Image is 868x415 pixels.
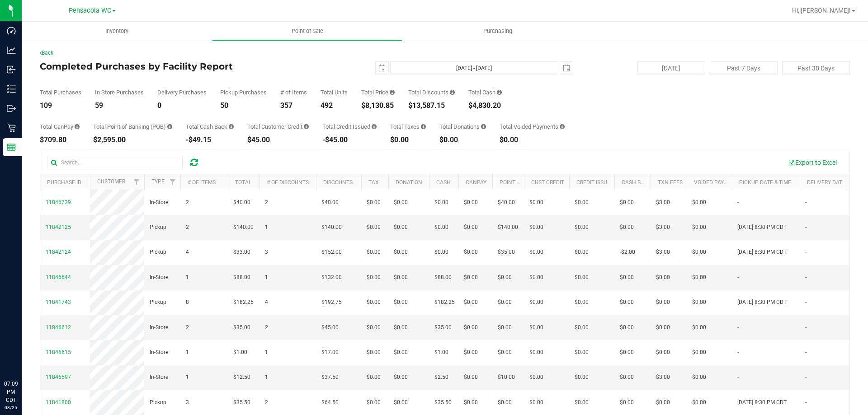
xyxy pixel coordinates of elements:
button: Past 7 Days [710,61,778,75]
i: Sum of the successful, non-voided payments using account credit for all purchases in the date range. [304,124,309,130]
i: Sum of all account credit issued for all refunds from returned purchases in the date range. [372,124,377,130]
span: $0.00 [692,348,706,357]
span: 2 [186,323,189,332]
span: $0.00 [575,373,589,382]
span: $0.00 [656,273,670,282]
span: $0.00 [394,248,408,256]
span: - [737,273,739,282]
span: $0.00 [394,198,408,207]
span: $1.00 [233,348,247,357]
span: $0.00 [464,373,478,382]
span: $0.00 [367,223,381,232]
a: Voided Payment [694,179,739,186]
span: Pickup [150,248,166,256]
span: $0.00 [575,273,589,282]
div: $45.00 [247,136,309,144]
span: $0.00 [367,248,381,256]
span: $40.00 [321,198,339,207]
div: Total Cash Back [186,124,234,130]
div: # of Items [280,89,307,95]
p: 08/25 [4,404,18,411]
a: Customer [97,178,125,185]
span: $37.50 [321,373,339,382]
span: 11846644 [46,274,71,280]
span: $10.00 [498,373,515,382]
i: Sum of the total taxes for all purchases in the date range. [421,124,426,130]
span: 1 [186,273,189,282]
span: $0.00 [464,348,478,357]
span: 3 [186,398,189,407]
div: 109 [40,102,81,109]
input: Search... [47,156,183,169]
span: $1.00 [434,348,448,357]
span: $0.00 [394,398,408,407]
span: 11842124 [46,249,71,255]
span: $40.00 [233,198,250,207]
span: In-Store [150,323,168,332]
span: $0.00 [498,273,512,282]
span: $35.50 [434,398,452,407]
span: $0.00 [529,248,543,256]
span: $0.00 [529,323,543,332]
span: select [376,62,388,75]
inline-svg: Reports [7,143,16,152]
span: $3.00 [656,373,670,382]
span: $0.00 [529,348,543,357]
span: 1 [186,373,189,382]
span: $0.00 [367,373,381,382]
div: Total Customer Credit [247,124,309,130]
span: $0.00 [367,348,381,357]
span: $0.00 [464,298,478,307]
span: 2 [265,398,268,407]
div: Total Point of Banking (POB) [93,124,172,130]
span: $0.00 [498,298,512,307]
span: Purchasing [471,27,524,35]
span: $0.00 [692,198,706,207]
a: Pickup Date & Time [739,179,791,186]
span: $0.00 [692,223,706,232]
span: $0.00 [620,348,634,357]
span: In-Store [150,348,168,357]
span: $182.25 [233,298,254,307]
span: $0.00 [394,348,408,357]
a: Donation [396,179,422,186]
span: $0.00 [692,373,706,382]
i: Sum of the successful, non-voided cash payment transactions for all purchases in the date range. ... [497,89,502,95]
inline-svg: Analytics [7,46,16,55]
span: $35.00 [434,323,452,332]
span: 1 [265,223,268,232]
div: Total Cash [468,89,502,95]
div: 50 [220,102,267,109]
span: $0.00 [575,398,589,407]
a: CanPay [466,179,486,186]
span: $132.00 [321,273,342,282]
span: Pensacola WC [69,7,111,14]
span: 1 [265,348,268,357]
span: $0.00 [529,223,543,232]
i: Sum of the cash-back amounts from rounded-up electronic payments for all purchases in the date ra... [229,124,234,130]
span: 8 [186,298,189,307]
div: Total Voided Payments [500,124,565,130]
div: -$45.00 [322,136,377,144]
span: -$2.00 [620,248,635,256]
div: Total Purchases [40,89,81,95]
span: 11846739 [46,199,71,205]
span: $0.00 [394,323,408,332]
span: 2 [265,323,268,332]
span: $0.00 [434,248,448,256]
span: $0.00 [575,248,589,256]
span: $0.00 [620,373,634,382]
span: $3.00 [656,248,670,256]
span: In-Store [150,373,168,382]
div: $13,587.15 [408,102,455,109]
span: select [560,62,573,75]
span: $0.00 [529,298,543,307]
span: 11846615 [46,349,71,355]
span: $192.75 [321,298,342,307]
span: [DATE] 8:30 PM CDT [737,248,787,256]
span: $0.00 [529,373,543,382]
span: $0.00 [498,323,512,332]
span: $2.50 [434,373,448,382]
div: Total Donations [439,124,486,130]
span: $0.00 [394,298,408,307]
